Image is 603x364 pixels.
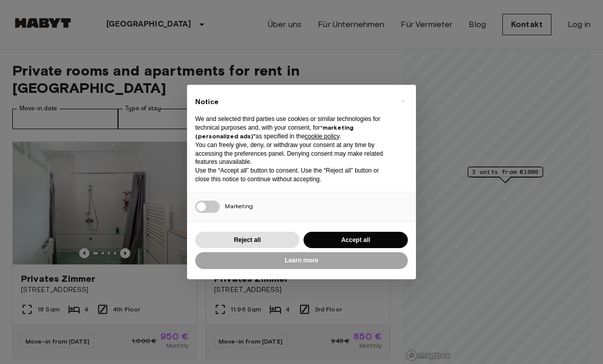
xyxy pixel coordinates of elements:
button: Reject all [195,232,299,249]
h2: Notice [195,97,391,107]
p: You can freely give, deny, or withdraw your consent at any time by accessing the preferences pane... [195,141,391,166]
p: Use the “Accept all” button to consent. Use the “Reject all” button or close this notice to conti... [195,166,391,184]
strong: “marketing (personalized ads)” [195,124,354,140]
span: Marketing [225,202,253,210]
button: Accept all [304,232,408,249]
button: Close this notice [395,93,411,109]
span: × [401,95,405,107]
a: cookie policy [305,133,339,140]
button: Learn more [195,252,408,269]
p: We and selected third parties use cookies or similar technologies for technical purposes and, wit... [195,115,391,140]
